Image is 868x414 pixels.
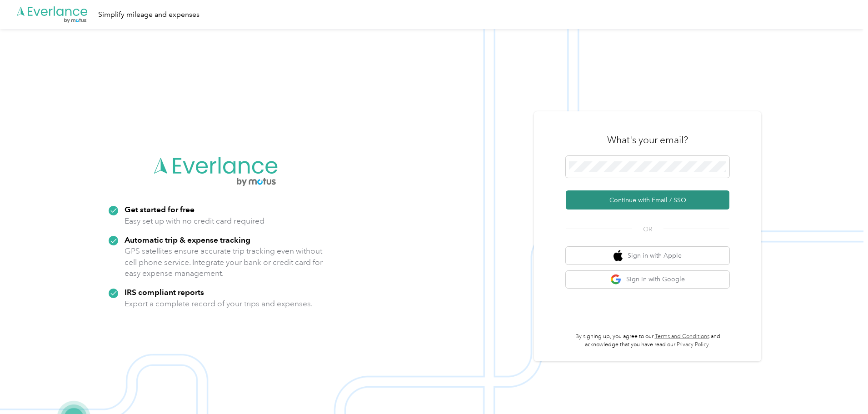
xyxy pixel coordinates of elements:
[677,341,709,348] a: Privacy Policy
[566,271,729,289] button: google logoSign in with Google
[125,298,313,309] p: Export a complete record of your trips and expenses.
[125,215,264,227] p: Easy set up with no credit card required
[566,333,729,349] p: By signing up, you agree to our and acknowledge that you have read our .
[98,9,200,20] div: Simplify mileage and expenses
[632,224,663,234] span: OR
[125,235,250,244] strong: Automatic trip & expense tracking
[125,245,323,279] p: GPS satellites ensure accurate trip tracking even without cell phone service. Integrate your bank...
[655,333,709,340] a: Terms and Conditions
[566,247,729,264] button: apple logoSign in with Apple
[610,274,622,285] img: google logo
[125,205,195,214] strong: Get started for free
[607,134,688,146] h3: What's your email?
[566,190,729,209] button: Continue with Email / SSO
[614,250,623,261] img: apple logo
[125,287,204,297] strong: IRS compliant reports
